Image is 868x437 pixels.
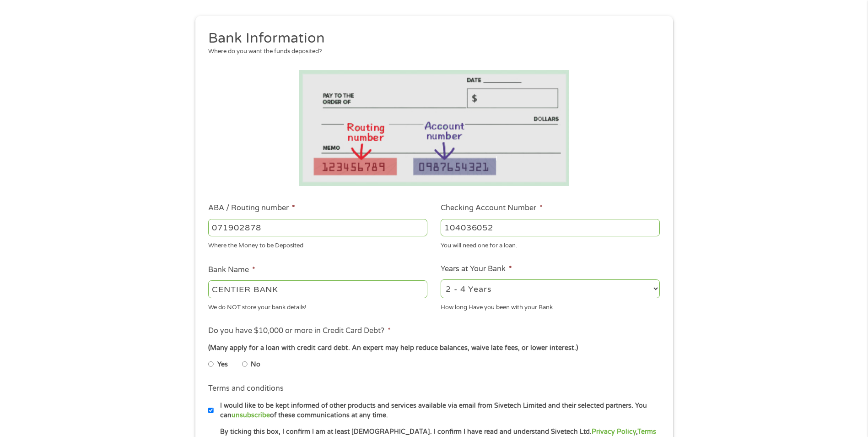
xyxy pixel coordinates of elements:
[208,265,255,275] label: Bank Name
[441,264,512,274] label: Years at Your Bank
[208,326,391,336] label: Do you have $10,000 or more in Credit Card Debt?
[208,384,284,393] label: Terms and conditions
[214,401,663,421] label: I would like to be kept informed of other products and services available via email from Sivetech...
[251,360,260,370] label: No
[208,203,295,213] label: ABA / Routing number
[208,238,427,251] div: Where the Money to be Deposited
[208,47,653,56] div: Where do you want the funds deposited?
[592,428,636,436] a: Privacy Policy
[441,300,660,312] div: How long Have you been with your Bank
[441,203,543,213] label: Checking Account Number
[208,343,659,353] div: (Many apply for a loan with credit card debt. An expert may help reduce balances, waive late fees...
[299,70,570,186] img: Routing number location
[208,29,653,48] h2: Bank Information
[441,238,660,251] div: You will need one for a loan.
[217,360,228,370] label: Yes
[208,219,427,236] input: 263177916
[232,411,270,419] a: unsubscribe
[441,219,660,236] input: 345634636
[208,300,427,312] div: We do NOT store your bank details!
